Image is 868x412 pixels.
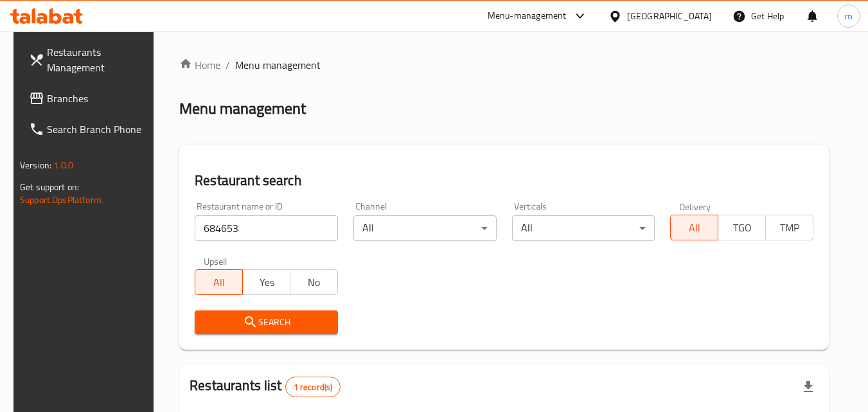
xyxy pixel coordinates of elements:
span: Search Branch Phone [47,121,148,137]
span: Search [205,314,328,330]
span: m [845,9,853,23]
span: 1.0.0 [53,157,73,174]
span: Restaurants Management [47,44,148,75]
span: Branches [47,91,148,106]
a: Restaurants Management [19,37,159,83]
nav: breadcrumb [179,57,829,73]
button: No [290,269,338,295]
div: Menu-management [488,8,567,24]
span: 1 record(s) [286,381,341,393]
label: Delivery [679,202,711,211]
button: TGO [718,215,766,240]
label: Upsell [204,256,227,265]
div: All [512,215,655,241]
span: No [296,273,333,292]
a: Support.OpsPlatform [20,192,102,208]
a: Branches [19,83,159,114]
button: Search [195,310,338,334]
h2: Restaurant search [195,171,813,190]
span: Yes [248,273,285,292]
input: Search for restaurant name or ID.. [195,215,338,241]
button: All [670,215,718,240]
span: Get support on: [20,179,79,195]
h2: Restaurants list [190,376,341,397]
button: Yes [242,269,290,295]
span: TGO [723,219,761,237]
button: TMP [765,215,813,240]
div: All [353,215,497,241]
span: Menu management [235,57,321,73]
button: All [195,269,243,295]
span: All [200,273,238,292]
li: / [226,57,230,73]
span: TMP [771,219,808,237]
div: [GEOGRAPHIC_DATA] [627,9,712,23]
h2: Menu management [179,98,306,119]
a: Home [179,57,220,73]
a: Search Branch Phone [19,114,159,145]
div: Export file [793,372,824,402]
span: All [676,219,713,237]
span: Version: [20,157,51,174]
